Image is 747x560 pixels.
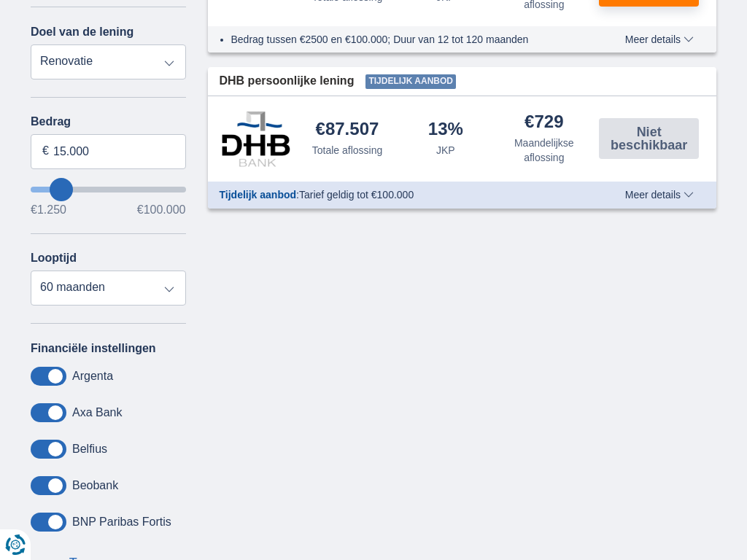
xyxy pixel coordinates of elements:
label: BNP Paribas Fortis [72,516,171,529]
label: Doel van de lening [31,26,133,39]
span: € [42,143,49,160]
label: Axa Bank [72,406,122,419]
label: Financiële instellingen [31,342,156,355]
label: Argenta [72,370,113,383]
span: Meer details [625,34,694,44]
span: Tijdelijk aanbod [365,74,456,89]
label: Bedrag [31,115,186,128]
label: Beobank [72,479,118,492]
li: Bedrag tussen €2500 en €100.000; Duur van 12 tot 120 maanden [231,32,594,47]
span: DHB persoonlijke lening [220,73,355,90]
label: Looptijd [31,252,77,265]
span: €1.250 [31,204,66,216]
div: 13% [428,120,463,140]
div: : [208,187,605,202]
span: Tijdelijk aanbod [220,189,297,201]
button: Meer details [614,34,705,45]
input: wantToBorrow [31,187,186,192]
img: product.pl.alt DHB Bank [220,111,293,166]
div: €729 [525,113,563,133]
span: Niet beschikbaar [603,125,694,152]
div: JKP [436,143,455,157]
div: Maandelijkse aflossing [500,136,587,165]
div: €87.507 [316,120,379,140]
label: Belfius [72,443,107,456]
span: Tarief geldig tot €100.000 [299,189,414,201]
div: Totale aflossing [312,143,383,157]
span: Meer details [625,190,694,200]
span: €100.000 [137,204,186,216]
button: Meer details [614,189,705,201]
button: Niet beschikbaar [599,118,699,159]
